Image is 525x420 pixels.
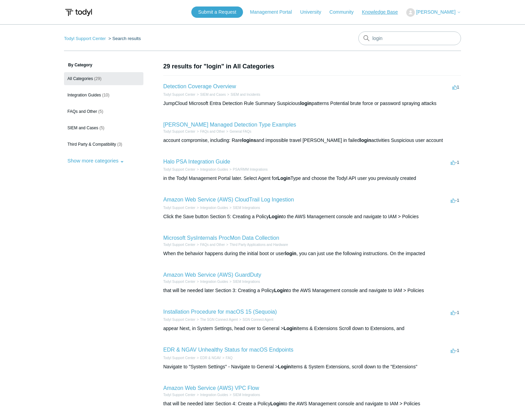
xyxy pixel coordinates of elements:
[163,393,195,397] a: Todyl Support Center
[163,242,195,247] li: Todyl Support Center
[200,393,228,397] a: Integration Guides
[163,355,195,360] li: Todyl Support Center
[270,401,283,406] em: Login
[67,126,98,130] span: SIEM and Cases
[163,206,195,210] a: Todyl Support Center
[64,105,143,118] a: FAQs and Other (5)
[163,400,461,407] div: that will be needed later Section 4: Create a Policy to the AWS Management console and navigate t...
[228,167,268,172] li: PSA/RMM Integrations
[163,318,195,321] a: Todyl Support Center
[191,6,243,18] a: Submit a Request
[67,76,93,81] span: All Categories
[117,142,122,147] span: (3)
[163,309,277,315] a: Installation Procedure for macOS 15 (Sequoia)
[163,167,195,172] li: Todyl Support Center
[221,355,233,360] li: FAQ
[67,93,101,97] span: Integration Guides
[451,310,459,315] span: -1
[278,364,291,369] em: Login
[195,205,228,210] li: Integration Guides
[64,121,143,134] a: SIEM and Cases (5)
[102,93,109,97] span: (10)
[163,100,461,107] div: JumpCloud Microsoft Entra Detection Rule Summary Suspicious patterns Potential brute force or pas...
[228,392,260,397] li: SIEM Integrations
[163,279,195,284] li: Todyl Support Center
[451,160,459,165] span: -1
[163,197,294,202] a: Amazon Web Service (AWS) CloudTrail Log Ingestion
[416,9,456,15] span: [PERSON_NAME]
[451,198,459,203] span: -1
[200,130,225,133] a: FAQs and Other
[200,93,226,96] a: SIEM and Cases
[195,242,225,247] li: FAQs and Other
[163,250,461,257] div: When the behavior happens during the initial boot or user , you can just use the following instru...
[163,356,195,360] a: Todyl Support Center
[163,243,195,247] a: Todyl Support Center
[238,317,273,322] li: SGN Connect Agent
[195,392,228,397] li: Integration Guides
[230,243,288,247] a: Third Party Applications and Hardware
[64,154,128,167] button: Show more categories
[163,213,461,220] div: Click the Save button Section 5: Creating a Policy to the AWS Management console and navigate to ...
[163,83,236,89] a: Detection Coverage Overview
[163,122,296,128] a: [PERSON_NAME] Managed Detection Type Examples
[195,355,221,360] li: EDR & NGAV
[163,175,461,182] div: in the Todyl Management Portal later. Select Agent for Type and choose the Todyl API user you pre...
[163,92,195,97] li: Todyl Support Center
[406,8,461,17] button: [PERSON_NAME]
[283,326,296,331] em: Login
[163,347,293,353] a: EDR & NGAV Unhealthy Status for macOS Endpoints
[200,243,225,247] a: FAQs and Other
[200,356,221,360] a: EDR & NGAV
[94,76,101,81] span: (29)
[358,31,461,45] input: Search
[98,109,103,114] span: (5)
[233,206,260,210] a: SIEM Integrations
[64,138,143,151] a: Third Party & Compatibility (3)
[64,62,143,68] h3: By Category
[200,280,228,284] a: Integration Guides
[163,363,461,370] div: Navigate to "System Settings" - Navigate to General > Items & System Extensions, scroll down to t...
[452,84,459,90] span: 1
[233,168,268,171] a: PSA/RMM Integrations
[250,9,299,16] a: Management Portal
[300,101,311,106] em: login
[67,142,116,147] span: Third Party & Compatibility
[163,392,195,397] li: Todyl Support Center
[195,92,226,97] li: SIEM and Cases
[243,318,273,321] a: SGN Connect Agent
[67,109,97,114] span: FAQs and Other
[163,317,195,322] li: Todyl Support Center
[163,93,195,96] a: Todyl Support Center
[195,279,228,284] li: Integration Guides
[107,36,141,41] li: Search results
[163,130,195,133] a: Todyl Support Center
[64,36,106,41] a: Todyl Support Center
[230,130,251,133] a: General FAQs
[163,168,195,171] a: Todyl Support Center
[163,62,461,71] h1: 29 results for "login" in All Categories
[163,280,195,284] a: Todyl Support Center
[330,9,361,16] a: Community
[228,279,260,284] li: SIEM Integrations
[226,92,260,97] li: SIEM and Incidents
[195,129,225,134] li: FAQs and Other
[163,325,461,332] div: appear Next, in System Settings, head over to General > Items & Extensions Scroll down to Extensi...
[233,393,260,397] a: SIEM Integrations
[360,137,371,143] em: login
[163,159,230,165] a: Halo PSA Integration Guide
[300,9,328,16] a: University
[233,280,260,284] a: SIEM Integrations
[64,89,143,102] a: Integration Guides (10)
[163,235,279,241] a: Microsoft SysInternals ProcMon Data Collection
[274,288,287,293] em: Login
[200,168,228,171] a: Integration Guides
[200,318,238,321] a: The SGN Connect Agent
[451,348,459,353] span: -1
[231,93,260,96] a: SIEM and Incidents
[163,272,261,278] a: Amazon Web Service (AWS) GuardDuty
[163,129,195,134] li: Todyl Support Center
[285,251,296,256] em: login
[64,72,143,85] a: All Categories (29)
[362,9,405,16] a: Knowledge Base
